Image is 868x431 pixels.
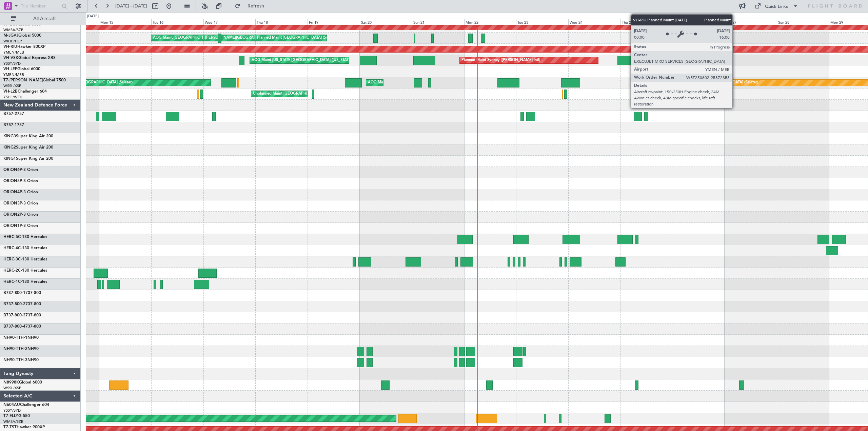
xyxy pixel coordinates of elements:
[308,19,360,25] div: Fri 19
[3,179,38,183] a: ORION5P-3 Orion
[3,257,18,261] span: HERC-3
[87,14,99,19] div: [DATE]
[3,358,27,362] span: NH90-TTH-3
[3,291,41,295] a: B737-800-1737-800
[568,19,620,25] div: Wed 24
[3,123,24,127] a: B757-1757
[777,19,829,25] div: Sun 28
[3,83,21,89] a: WSSL/XSP
[3,246,18,250] span: HERC-4
[252,55,368,65] div: AOG Maint [US_STATE][GEOGRAPHIC_DATA] ([US_STATE] City Intl)
[3,95,23,100] a: YSHL/WOL
[3,325,25,329] span: B737-800-4
[3,380,42,385] a: N8998KGlobal 6000
[3,90,47,94] a: VH-L2BChallenger 604
[3,34,18,38] span: M-JGVJ
[3,67,17,71] span: VH-LEP
[7,13,74,24] button: All Aircraft
[3,414,30,418] a: T7-ELLYG-550
[3,78,66,82] a: T7-[PERSON_NAME]Global 7500
[3,145,16,150] span: KING2
[464,19,516,25] div: Mon 22
[3,112,17,116] span: B757-2
[232,1,272,12] button: Refresh
[3,313,25,317] span: B737-800-3
[3,190,38,194] a: ORION4P-3 Orion
[3,325,41,329] a: B737-800-4737-800
[3,168,20,172] span: ORION6
[3,157,53,161] a: KING1Super King Air 200
[678,78,758,88] div: Planned Maint [GEOGRAPHIC_DATA] (Seletar)
[3,347,27,351] span: NH90-TTH-2
[3,224,20,228] span: ORION1
[368,78,442,88] div: AOG Maint [GEOGRAPHIC_DATA] (Seletar)
[257,33,337,43] div: Planned Maint [GEOGRAPHIC_DATA] (Seletar)
[3,386,21,391] a: WSSL/XSP
[3,302,25,306] span: B737-800-2
[3,90,18,94] span: VH-L2B
[3,179,20,183] span: ORION5
[3,61,21,66] a: YSSY/SYD
[151,19,203,25] div: Tue 16
[3,280,18,284] span: HERC-1
[360,19,412,25] div: Sat 20
[3,347,39,351] a: NH90-TTH-2NH90
[53,78,133,88] div: Planned Maint [GEOGRAPHIC_DATA] (Seletar)
[673,19,725,25] div: Fri 26
[3,201,38,205] a: ORION3P-3 Orion
[3,39,22,44] a: WIHH/HLP
[3,235,18,239] span: HERC-5
[765,3,788,10] div: Quick Links
[3,224,38,228] a: ORION1P-3 Orion
[3,112,24,116] a: B757-2757
[255,19,308,25] div: Thu 18
[3,291,25,295] span: B737-800-1
[3,45,17,49] span: VH-RIU
[3,56,56,60] a: VH-VSKGlobal Express XRS
[3,336,27,340] span: NH90-TTH-1
[3,45,45,49] a: VH-RIUHawker 800XP
[203,19,256,25] div: Wed 17
[3,190,20,194] span: ORION4
[725,19,777,25] div: Sat 27
[3,213,20,217] span: ORION2
[516,19,568,25] div: Tue 23
[242,4,270,8] span: Refresh
[3,72,24,77] a: YMEN/MEB
[3,414,18,418] span: T7-ELLY
[3,123,17,127] span: B757-1
[21,1,60,11] input: Trip Number
[153,33,232,43] div: AOG Maint [GEOGRAPHIC_DATA] (Halim Intl)
[3,269,47,273] a: HERC-2C-130 Hercules
[3,56,18,60] span: VH-VSK
[3,235,47,239] a: HERC-5C-130 Hercules
[3,408,21,413] a: YSSY/SYD
[3,302,41,306] a: B737-800-2737-800
[3,78,43,82] span: T7-[PERSON_NAME]
[115,3,147,9] span: [DATE] - [DATE]
[3,313,41,317] a: B737-800-3737-800
[3,67,40,71] a: VH-LEPGlobal 6000
[3,280,47,284] a: HERC-1C-130 Hercules
[3,403,49,407] a: N604AUChallenger 604
[3,269,18,273] span: HERC-2
[3,358,39,362] a: NH90-TTH-3NH90
[3,134,16,138] span: KING3
[3,257,47,261] a: HERC-3C-130 Hercules
[3,213,38,217] a: ORION2P-3 Orion
[3,27,23,33] a: WMSA/SZB
[3,145,53,150] a: KING2Super King Air 200
[3,419,23,424] a: WMSA/SZB
[18,16,72,21] span: All Aircraft
[461,55,540,65] div: Planned Maint Sydney ([PERSON_NAME] Intl)
[3,380,19,385] span: N8998K
[253,89,364,99] div: Unplanned Maint [GEOGRAPHIC_DATA] ([GEOGRAPHIC_DATA])
[412,19,464,25] div: Sun 21
[3,50,24,55] a: YMEN/MEB
[3,168,38,172] a: ORION6P-3 Orion
[3,336,39,340] a: NH90-TTH-1NH90
[3,201,20,205] span: ORION3
[620,19,673,25] div: Thu 25
[3,157,16,161] span: KING1
[3,425,17,429] span: T7-TST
